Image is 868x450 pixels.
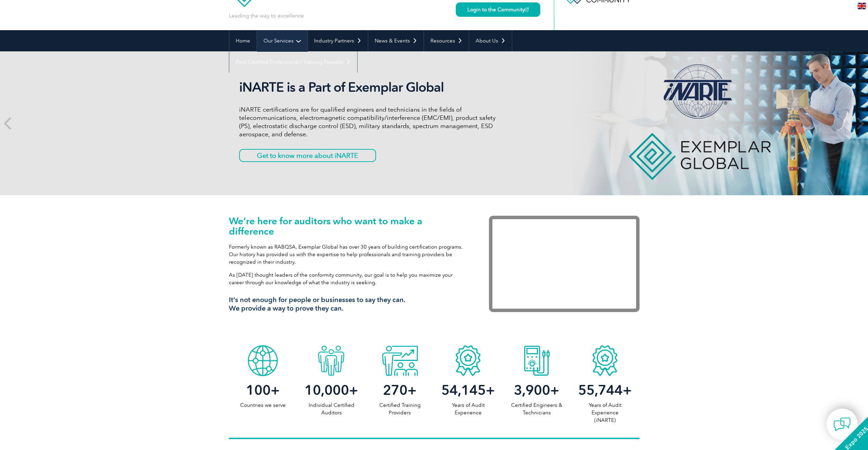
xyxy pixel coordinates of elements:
[368,30,424,51] a: News & Events
[229,12,304,20] p: Leading the way to excellence
[365,385,434,396] h2: +
[297,401,365,416] p: Individual Certified Auditors
[229,271,468,286] p: As [DATE] thought leaders of the conformity community, our goal is to help you maximize your care...
[456,2,540,17] a: Login to the Community
[239,105,496,138] p: iNARTE certifications are for qualified engineers and technicians in the fields of telecommunicat...
[434,385,502,396] h2: +
[434,401,502,416] p: Years of Audit Experience
[525,8,529,11] img: open_square.png
[514,382,550,398] span: 3,900
[305,382,349,398] span: 10,000
[502,401,571,416] p: Certified Engineers & Technicians
[469,30,512,51] a: About Us
[441,382,486,398] span: 54,145
[571,401,639,424] p: Years of Audit Experience (iNARTE)
[578,382,623,398] span: 55,744
[502,385,571,396] h2: +
[229,243,468,266] p: Formerly known as RABQSA, Exemplar Global has over 30 years of building certification programs. O...
[229,401,297,409] p: Countries we serve
[239,149,376,162] a: Get to know more about iNARTE
[833,416,851,433] img: contact-chat.png
[297,385,365,396] h2: +
[571,385,639,396] h2: +
[229,385,297,396] h2: +
[229,216,468,236] h1: We’re here for auditors who want to make a difference
[239,79,496,95] h2: iNARTE is a Part of Exemplar Global
[229,296,468,313] h3: It’s not enough for people or businesses to say they can. We provide a way to prove they can.
[229,51,357,73] a: Find Certified Professional / Training Provider
[489,216,639,312] iframe: Exemplar Global: Working together to make a difference
[257,30,307,51] a: Our Services
[246,382,271,398] span: 100
[424,30,469,51] a: Resources
[383,382,407,398] span: 270
[365,401,434,416] p: Certified Training Providers
[308,30,368,51] a: Industry Partners
[229,30,257,51] a: Home
[857,3,866,9] img: en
